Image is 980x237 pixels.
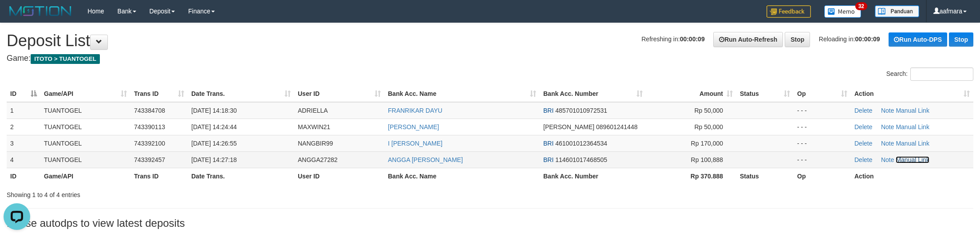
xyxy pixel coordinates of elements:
span: Copy 461001012364534 to clipboard [555,140,607,147]
td: - - - [794,118,851,135]
a: Note [881,156,894,163]
th: Status [736,168,794,184]
img: Feedback.jpg [767,5,811,18]
span: ANGGA27282 [298,156,338,163]
th: Date Trans. [188,168,294,184]
a: Manual Link [896,140,929,147]
span: BRI [543,107,553,114]
th: Bank Acc. Number [540,168,646,184]
th: Game/API: activate to sort column ascending [40,86,130,102]
td: TUANTOGEL [40,135,130,151]
a: Note [881,107,894,114]
th: User ID: activate to sort column ascending [294,86,384,102]
td: 1 [7,102,40,119]
a: Run Auto-Refresh [713,32,783,47]
span: NANGBIR99 [298,140,333,147]
a: Delete [854,140,872,147]
th: Op: activate to sort column ascending [794,86,851,102]
a: Note [881,140,894,147]
td: - - - [794,151,851,168]
label: Search: [886,67,973,81]
th: User ID [294,168,384,184]
td: TUANTOGEL [40,118,130,135]
a: Run Auto-DPS [889,32,947,47]
strong: 00:00:09 [855,36,880,43]
span: [DATE] 14:24:44 [191,123,237,130]
a: ANGGA [PERSON_NAME] [388,156,463,163]
span: 32 [855,2,867,10]
td: 4 [7,151,40,168]
span: 743392100 [134,140,165,147]
span: [DATE] 14:18:30 [191,107,237,114]
span: BRI [543,156,553,163]
td: - - - [794,135,851,151]
th: Trans ID: activate to sort column ascending [130,86,188,102]
img: panduan.png [875,5,919,17]
th: Amount: activate to sort column ascending [646,86,736,102]
th: ID [7,168,40,184]
img: Button%20Memo.svg [824,5,861,18]
span: Rp 170,000 [691,140,723,147]
span: Copy 114601017468505 to clipboard [555,156,607,163]
span: Rp 50,000 [694,123,723,130]
th: Game/API [40,168,130,184]
th: Action [851,168,973,184]
h1: Deposit List [7,32,973,50]
h3: Pause autodps to view latest deposits [7,217,973,229]
span: BRI [543,140,553,147]
span: Copy 089601241448 to clipboard [596,123,637,130]
a: FRANRIKAR DAYU [388,107,443,114]
a: Note [881,123,894,130]
th: Action: activate to sort column ascending [851,86,973,102]
div: Showing 1 to 4 of 4 entries [7,187,402,199]
th: Date Trans.: activate to sort column ascending [188,86,294,102]
a: [PERSON_NAME] [388,123,439,130]
h4: Game: [7,54,973,63]
span: 743392457 [134,156,165,163]
span: Rp 50,000 [694,107,723,114]
span: Rp 100,888 [691,156,723,163]
td: - - - [794,102,851,119]
strong: 00:00:09 [680,36,705,43]
a: Stop [949,32,973,47]
th: Rp 370.888 [646,168,736,184]
span: [DATE] 14:27:18 [191,156,237,163]
span: Refreshing in: [641,36,704,43]
td: TUANTOGEL [40,102,130,119]
a: Delete [854,156,872,163]
th: Bank Acc. Name: activate to sort column ascending [384,86,540,102]
a: Manual Link [896,123,929,130]
th: Trans ID [130,168,188,184]
span: 743390113 [134,123,165,130]
a: Stop [785,32,810,47]
td: TUANTOGEL [40,151,130,168]
span: 743384708 [134,107,165,114]
span: ADRIELLA [298,107,328,114]
span: ITOTO > TUANTOGEL [31,54,100,64]
a: Manual Link [896,156,929,163]
a: Delete [854,123,872,130]
a: Manual Link [896,107,929,114]
th: Status: activate to sort column ascending [736,86,794,102]
th: Bank Acc. Number: activate to sort column ascending [540,86,646,102]
th: Op [794,168,851,184]
a: Delete [854,107,872,114]
span: MAXWIN21 [298,123,330,130]
input: Search: [910,67,973,81]
span: [PERSON_NAME] [543,123,594,130]
td: 3 [7,135,40,151]
th: Bank Acc. Name [384,168,540,184]
span: Copy 485701010972531 to clipboard [555,107,607,114]
button: Open LiveChat chat widget [4,4,30,30]
a: I [PERSON_NAME] [388,140,443,147]
th: ID: activate to sort column descending [7,86,40,102]
span: [DATE] 14:26:55 [191,140,237,147]
td: 2 [7,118,40,135]
img: MOTION_logo.png [7,4,74,18]
span: Reloading in: [819,36,880,43]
